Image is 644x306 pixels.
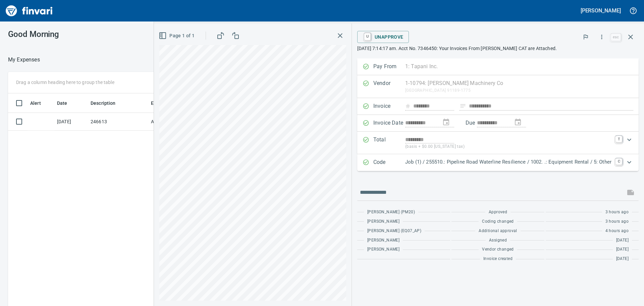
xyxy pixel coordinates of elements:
[605,218,629,225] span: 3 hours ago
[8,56,40,64] nav: breadcrumb
[483,256,513,262] span: Invoice created
[623,184,639,201] span: This records your message into the invoice and notifies anyone mentioned
[616,246,629,253] span: [DATE]
[57,99,67,107] span: Date
[367,237,399,244] span: [PERSON_NAME]
[91,99,116,107] span: Description
[160,32,195,40] span: Page 1 of 1
[579,5,623,16] button: [PERSON_NAME]
[489,209,507,216] span: Approved
[594,30,609,44] button: More
[8,56,40,64] p: My Expenses
[357,154,639,171] div: Expand
[405,158,611,166] p: Job (1) / 255510.: Pipeline Road Waterline Resilience / 1002. .: Equipment Rental / 5: Other
[581,7,621,14] h5: [PERSON_NAME]
[357,31,409,43] button: UUnapprove
[605,209,629,216] span: 3 hours ago
[615,158,622,165] a: C
[151,99,181,107] span: Employee
[54,113,88,131] td: [DATE]
[367,246,399,253] span: [PERSON_NAME]
[367,209,415,216] span: [PERSON_NAME] (PM20)
[479,228,517,234] span: Additional approval
[373,136,405,150] p: Total
[363,31,404,43] span: Unapprove
[616,256,629,262] span: [DATE]
[489,237,507,244] span: Assigned
[605,228,629,234] span: 4 hours ago
[357,132,639,154] div: Expand
[367,228,421,234] span: [PERSON_NAME] (EQ07_AP)
[30,99,41,107] span: Alert
[8,30,151,39] h3: Good Morning
[357,45,639,52] p: [DATE] 7:14:17 am. Acct No. 7346450: Your Invoices From [PERSON_NAME] CAT are Attached.
[91,99,124,107] span: Description
[616,237,629,244] span: [DATE]
[373,158,405,167] p: Code
[30,99,50,107] span: Alert
[148,113,199,131] td: AP Invoices
[615,136,622,142] a: T
[482,246,514,253] span: Vendor changed
[367,218,399,225] span: [PERSON_NAME]
[611,34,621,41] a: esc
[57,99,76,107] span: Date
[364,33,371,40] a: U
[405,143,611,150] p: (basis + $0.00 [US_STATE] tax)
[4,3,54,19] img: Finvari
[482,218,514,225] span: Coding changed
[157,30,197,42] button: Page 1 of 1
[16,79,114,86] p: Drag a column heading here to group the table
[151,99,172,107] span: Employee
[88,113,148,131] td: 246613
